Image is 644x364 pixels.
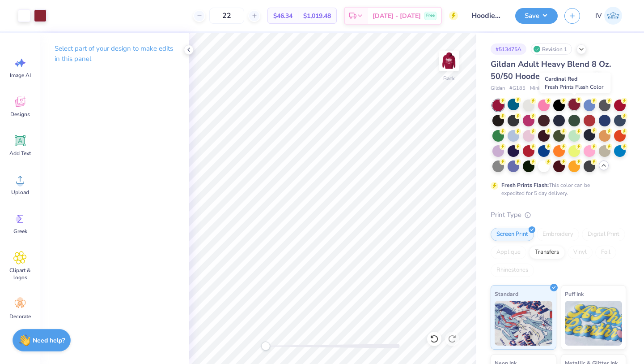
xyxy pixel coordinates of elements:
[582,228,625,241] div: Digital Print
[531,43,572,55] div: Revision 1
[13,228,27,235] span: Greek
[509,85,525,92] span: # G185
[9,313,31,320] span: Decorate
[501,182,549,189] strong: Fresh Prints Flash:
[540,73,611,93] div: Cardinal Red
[491,59,611,82] span: Gildan Adult Heavy Blend 8 Oz. 50/50 Hooded Sweatshirt
[501,181,611,197] div: This color can be expedited for 5 day delivery.
[568,246,593,259] div: Vinyl
[491,264,534,277] div: Rhinestones
[529,246,565,259] div: Transfers
[491,210,626,220] div: Print Type
[565,301,623,346] img: Puff Ink
[465,7,508,25] input: Untitled Design
[10,72,31,79] span: Image AI
[491,246,526,259] div: Applique
[33,336,65,345] strong: Need help?
[530,85,575,92] span: Minimum Order: 24 +
[373,11,421,21] span: [DATE] - [DATE]
[604,7,622,25] img: Isha Veturkar
[491,43,526,55] div: # 513475A
[537,228,579,241] div: Embroidery
[595,11,602,21] span: IV
[491,228,534,241] div: Screen Print
[545,83,603,91] span: Fresh Prints Flash Color
[261,342,270,351] div: Accessibility label
[5,267,35,281] span: Clipart & logos
[10,111,30,118] span: Designs
[515,8,558,24] button: Save
[443,74,455,82] div: Back
[273,11,292,21] span: $46.34
[11,189,29,196] span: Upload
[491,85,505,92] span: Gildan
[209,8,244,24] input: – –
[426,13,435,19] span: Free
[495,301,552,346] img: Standard
[591,7,626,25] a: IV
[440,52,458,70] img: Back
[9,150,31,157] span: Add Text
[495,289,518,299] span: Standard
[303,11,331,21] span: $1,019.48
[565,289,584,299] span: Puff Ink
[595,246,616,259] div: Foil
[55,43,174,64] p: Select part of your design to make edits in this panel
